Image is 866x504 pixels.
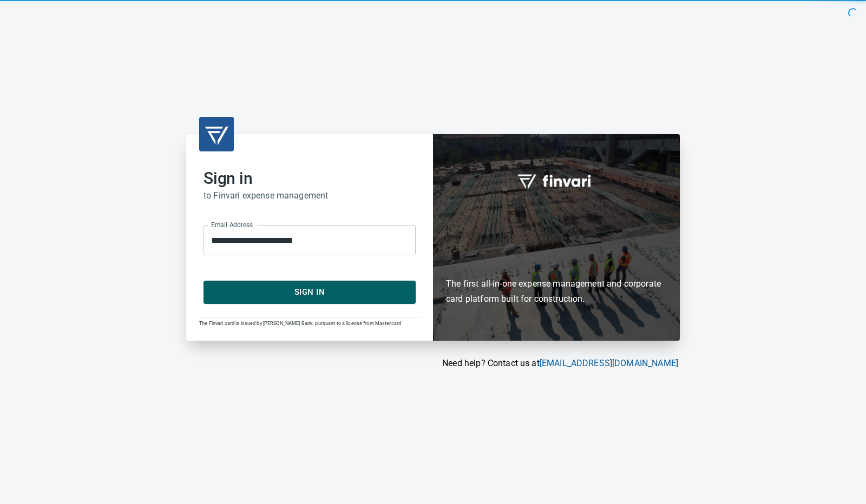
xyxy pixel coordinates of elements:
[204,188,416,203] h6: to Finvari expense management
[516,168,597,193] img: fullword_logo_white.png
[204,121,229,147] img: transparent_logo.png
[215,285,404,299] span: Sign In
[540,358,678,368] a: [EMAIL_ADDRESS][DOMAIN_NAME]
[433,134,680,340] div: Finvari
[186,357,678,370] p: Need help? Contact us at
[446,214,667,307] h6: The first all-in-one expense management and corporate card platform built for construction.
[204,281,416,303] button: Sign In
[199,321,401,326] span: The Finvari card is issued by [PERSON_NAME] Bank, pursuant to a license from Mastercard
[204,169,416,188] h2: Sign in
